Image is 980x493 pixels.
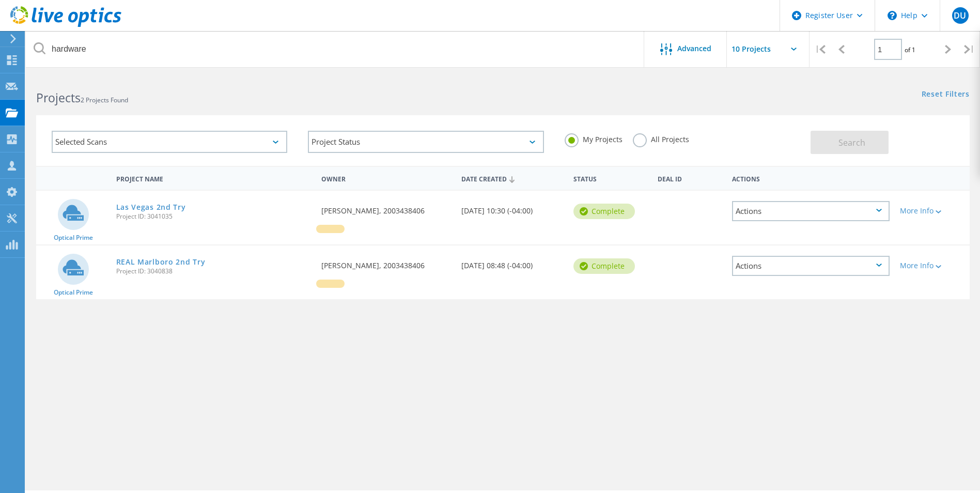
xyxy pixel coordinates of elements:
[727,168,895,188] div: Actions
[811,131,889,154] button: Search
[732,256,890,276] div: Actions
[54,235,93,241] span: Optical Prime
[732,201,890,221] div: Actions
[652,168,727,188] div: Deal Id
[81,96,128,104] span: 2 Projects Found
[888,11,897,20] svg: \n
[54,289,93,296] span: Optical Prime
[52,131,287,153] div: Selected Scans
[573,258,635,274] div: Complete
[316,168,456,188] div: Owner
[316,245,456,280] div: [PERSON_NAME], 2003438406
[954,11,966,20] span: DU
[456,191,568,225] div: [DATE] 10:30 (-04:00)
[838,137,865,148] span: Search
[116,258,206,266] a: REAL Marlboro 2nd Try
[905,45,915,54] span: of 1
[26,31,645,67] input: Search projects by name, owner, ID, company, etc
[316,191,456,225] div: [PERSON_NAME], 2003438406
[573,204,635,219] div: Complete
[111,168,317,188] div: Project Name
[456,245,568,280] div: [DATE] 08:48 (-04:00)
[308,131,543,153] div: Project Status
[900,262,965,269] div: More Info
[810,31,831,68] div: |
[10,22,121,29] a: Live Optics Dashboard
[116,213,312,220] span: Project ID: 3041035
[633,133,689,143] label: All Projects
[456,168,568,188] div: Date Created
[900,207,965,214] div: More Info
[116,204,186,211] a: Las Vegas 2nd Try
[36,89,81,106] b: Projects
[959,31,980,68] div: |
[565,133,623,143] label: My Projects
[116,268,312,274] span: Project ID: 3040838
[677,45,711,52] span: Advanced
[568,168,652,188] div: Status
[922,90,970,99] a: Reset Filters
